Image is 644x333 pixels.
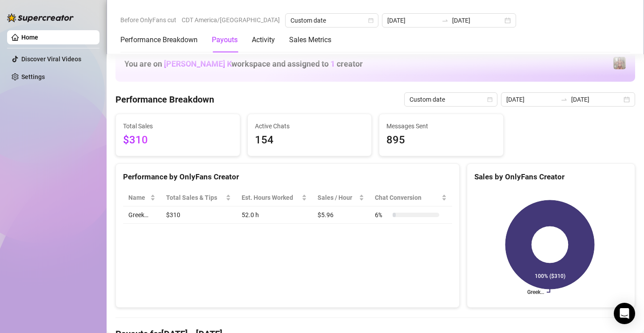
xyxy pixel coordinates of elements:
[318,193,357,202] span: Sales / Hour
[386,132,496,149] span: 895
[21,55,81,63] a: Discover Viral Videos
[375,210,389,220] span: 6 %
[387,16,438,25] input: Start date
[236,206,312,224] td: 52.0 h
[474,171,628,183] div: Sales by OnlyFans Creator
[120,35,198,45] div: Performance Breakdown
[386,121,496,131] span: Messages Sent
[166,193,224,202] span: Total Sales & Tips
[21,73,45,80] a: Settings
[182,13,280,27] span: CDT America/[GEOGRAPHIC_DATA]
[161,206,236,224] td: $310
[527,289,544,295] text: Greek…
[441,17,449,24] span: swap-right
[123,171,452,183] div: Performance by OnlyFans Creator
[21,34,38,41] a: Home
[7,13,74,22] img: logo-BBDzfeDw.svg
[290,14,373,27] span: Custom date
[123,189,161,206] th: Name
[289,35,331,45] div: Sales Metrics
[255,132,365,149] span: 154
[370,189,452,206] th: Chat Conversion
[613,57,626,69] img: Greek
[120,13,176,27] span: Before OnlyFans cut
[561,96,568,103] span: swap-right
[312,189,370,206] th: Sales / Hour
[123,121,233,131] span: Total Sales
[441,17,449,24] span: to
[561,96,568,103] span: to
[124,59,363,69] h1: You are on workspace and assigned to creator
[487,97,493,102] span: calendar
[123,206,161,224] td: Greek…
[368,18,374,23] span: calendar
[212,35,238,45] div: Payouts
[123,132,233,149] span: $310
[161,189,236,206] th: Total Sales & Tips
[375,193,439,202] span: Chat Conversion
[312,206,370,224] td: $5.96
[128,193,148,202] span: Name
[255,121,365,131] span: Active Chats
[452,16,503,25] input: End date
[330,59,335,68] span: 1
[409,93,492,106] span: Custom date
[571,95,622,104] input: End date
[252,35,275,45] div: Activity
[242,193,300,202] div: Est. Hours Worked
[614,303,635,324] div: Open Intercom Messenger
[164,59,231,68] span: [PERSON_NAME] K
[115,93,214,106] h4: Performance Breakdown
[506,95,557,104] input: Start date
